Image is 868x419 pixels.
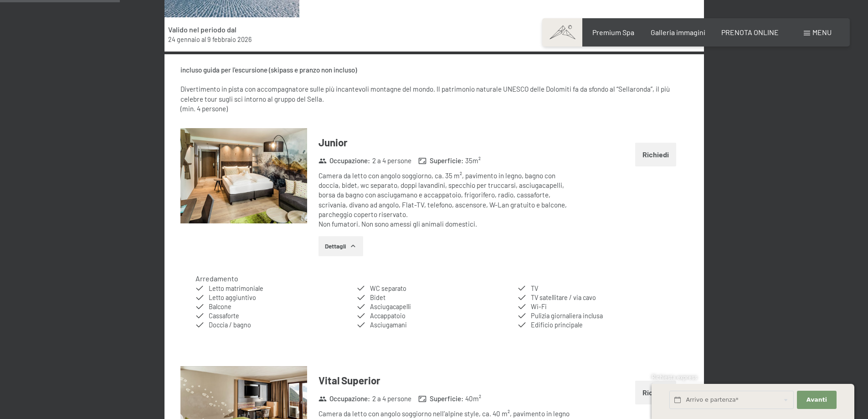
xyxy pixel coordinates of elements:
[180,128,307,223] img: mss_renderimg.php
[168,25,236,34] strong: Valido nel periodo dal
[531,321,583,329] span: Edificio principale
[370,303,411,310] span: Asciugacapelli
[318,156,370,166] strong: Occupazione :
[318,373,573,388] h3: Vital Superior
[209,285,263,292] span: Letto matrimoniale
[318,394,370,403] strong: Occupazione :
[195,274,238,283] h4: Arredamento
[209,312,239,320] span: Cassaforte
[652,373,697,381] span: Richiesta express
[592,28,634,36] a: Premium Spa
[180,66,357,74] strong: incluso guida per l'escursione (skipass e pranzo non incluso)
[318,236,363,256] button: Dettagli
[168,36,200,43] time: 24/01/2026
[168,35,295,44] div: al
[372,156,411,166] span: 2 a 4 persone
[370,321,407,329] span: Asciugamani
[812,28,832,36] span: Menu
[651,28,705,36] a: Galleria immagini
[635,381,676,404] button: Richiedi
[418,394,463,403] strong: Superficie :
[207,36,252,43] time: 09/02/2026
[209,303,231,310] span: Balcone
[531,312,603,320] span: Pulizia giornaliera inclusa
[370,294,385,301] span: Bidet
[209,321,251,329] span: Doccia / bagno
[465,394,481,403] span: 40 m²
[180,65,688,114] p: Divertimento in pista con accompagnatore sulle più incantevoli montagne del mondo. Il patrimonio ...
[721,28,779,36] a: PRENOTA ONLINE
[806,396,827,404] span: Avanti
[531,303,547,310] span: Wi-Fi
[418,156,463,166] strong: Superficie :
[318,171,573,229] div: Camera da letto con angolo soggiorno, ca. 35 m², pavimento in legno, bagno con doccia, bidet, wc ...
[635,143,676,166] button: Richiedi
[370,285,406,292] span: WC separato
[797,391,836,409] button: Avanti
[209,294,256,301] span: Letto aggiuntivo
[318,135,573,150] h3: Junior
[465,156,481,166] span: 35 m²
[531,285,538,292] span: TV
[372,394,411,403] span: 2 a 4 persone
[531,294,596,301] span: TV satellitare / via cavo
[370,312,406,320] span: Accappatoio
